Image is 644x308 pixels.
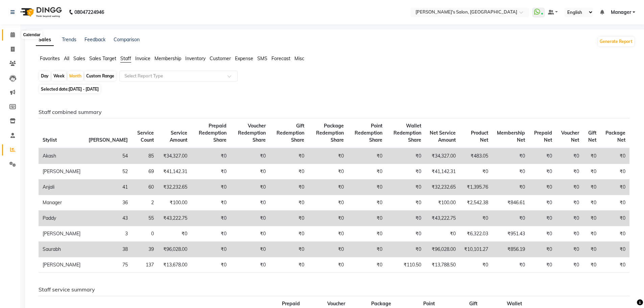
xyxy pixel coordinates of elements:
[348,211,386,226] td: ₹0
[185,55,206,62] span: Inventory
[158,211,191,226] td: ₹43,222.75
[425,148,459,164] td: ₹34,327.00
[460,257,492,273] td: ₹0
[556,164,583,180] td: ₹0
[425,226,459,242] td: ₹0
[348,195,386,211] td: ₹0
[556,257,583,273] td: ₹0
[68,71,83,81] div: Month
[69,87,99,92] span: [DATE] - [DATE]
[460,164,492,180] td: ₹0
[386,148,425,164] td: ₹0
[425,242,459,257] td: ₹96,028.00
[348,242,386,257] td: ₹0
[85,257,132,273] td: 75
[158,195,191,211] td: ₹100.00
[39,242,85,257] td: Saurabh
[158,180,191,195] td: ₹32,232.65
[492,164,529,180] td: ₹0
[270,242,308,257] td: ₹0
[231,195,270,211] td: ₹0
[191,226,231,242] td: ₹0
[85,37,105,43] a: Feedback
[583,242,600,257] td: ₹0
[158,257,191,273] td: ₹13,678.00
[308,242,348,257] td: ₹0
[556,242,583,257] td: ₹0
[316,123,344,143] span: Package Redemption Share
[120,55,131,62] span: Staff
[135,55,150,62] span: Invoice
[308,257,348,273] td: ₹0
[534,130,552,143] span: Prepaid Net
[257,55,267,62] span: SMS
[231,226,270,242] td: ₹0
[600,164,629,180] td: ₹0
[270,180,308,195] td: ₹0
[386,226,425,242] td: ₹0
[199,123,226,143] span: Prepaid Redemption Share
[492,226,529,242] td: ₹951.43
[348,148,386,164] td: ₹0
[583,211,600,226] td: ₹0
[73,55,85,62] span: Sales
[39,257,85,273] td: [PERSON_NAME]
[235,55,253,62] span: Expense
[460,195,492,211] td: ₹2,542.38
[430,130,456,143] span: Net Service Amount
[611,9,631,16] span: Manager
[556,195,583,211] td: ₹0
[529,148,556,164] td: ₹0
[492,242,529,257] td: ₹856.19
[85,148,132,164] td: 54
[39,211,85,226] td: Paddy
[561,130,579,143] span: Voucher Net
[308,195,348,211] td: ₹0
[158,164,191,180] td: ₹41,142.31
[460,242,492,257] td: ₹10,101.27
[39,226,85,242] td: [PERSON_NAME]
[600,226,629,242] td: ₹0
[132,226,158,242] td: 0
[308,164,348,180] td: ₹0
[238,123,266,143] span: Voucher Redemption Share
[137,130,154,143] span: Service Count
[471,130,488,143] span: Product Net
[600,180,629,195] td: ₹0
[191,211,231,226] td: ₹0
[231,242,270,257] td: ₹0
[191,180,231,195] td: ₹0
[308,226,348,242] td: ₹0
[170,130,187,143] span: Service Amount
[191,257,231,273] td: ₹0
[132,211,158,226] td: 55
[158,242,191,257] td: ₹96,028.00
[158,148,191,164] td: ₹34,327.00
[132,195,158,211] td: 2
[39,85,100,93] span: Selected date:
[85,211,132,226] td: 43
[270,164,308,180] td: ₹0
[154,55,181,62] span: Membership
[191,164,231,180] td: ₹0
[114,37,140,43] a: Comparison
[270,195,308,211] td: ₹0
[460,226,492,242] td: ₹6,322.03
[85,226,132,242] td: 3
[355,123,382,143] span: Point Redemption Share
[39,148,85,164] td: Akash
[460,180,492,195] td: ₹1,395.76
[191,195,231,211] td: ₹0
[583,164,600,180] td: ₹0
[191,242,231,257] td: ₹0
[529,257,556,273] td: ₹0
[425,180,459,195] td: ₹32,232.65
[492,257,529,273] td: ₹0
[64,55,69,62] span: All
[39,180,85,195] td: Anjali
[271,55,290,62] span: Forecast
[600,257,629,273] td: ₹0
[529,195,556,211] td: ₹0
[17,3,64,22] img: logo
[270,148,308,164] td: ₹0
